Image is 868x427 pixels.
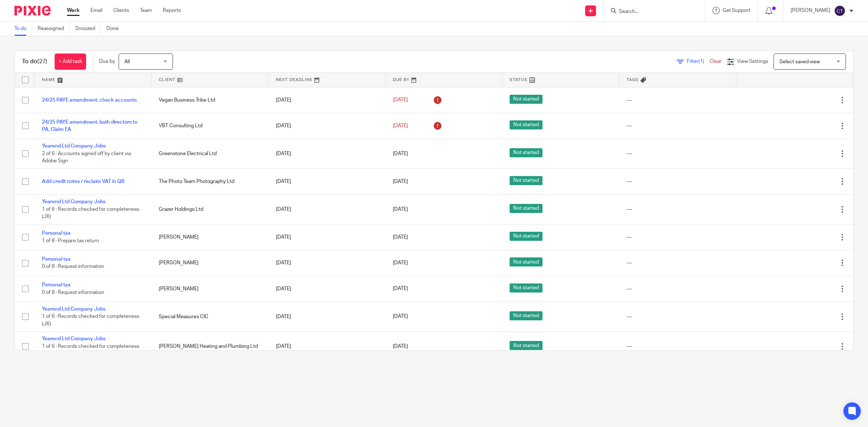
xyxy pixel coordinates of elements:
a: Personal tax [42,282,71,287]
a: 24/25 PAYE amendment, check accounts [42,98,137,103]
td: [PERSON_NAME] [152,276,268,302]
td: [DATE] [269,168,386,194]
span: Not started [510,341,542,350]
a: Add credit notes / reclaim VAT in QB [42,179,124,184]
span: 1 of 6 · Records checked for completeness (JX) [42,314,139,327]
img: svg%3E [834,5,846,17]
span: Not started [510,95,542,104]
td: [PERSON_NAME] Heating and Plumbing Ltd [152,332,268,361]
span: [DATE] [393,260,408,265]
a: Done [106,22,124,36]
span: View Settings [737,59,768,64]
td: [PERSON_NAME] [152,224,268,250]
span: (27) [37,59,47,64]
span: Select saved view [779,59,820,64]
span: Not started [510,120,542,129]
td: [DATE] [269,195,386,224]
span: 1 of 6 · Records checked for completeness (JX) [42,344,139,356]
a: Reassigned [38,22,70,36]
div: --- [626,150,729,157]
div: --- [626,343,729,350]
div: --- [626,313,729,320]
a: Yearend Ltd Company Jobs [42,307,106,312]
span: 0 of 8 · Request information [42,290,104,295]
a: Work [67,7,80,14]
span: Not started [510,204,542,213]
td: [DATE] [269,250,386,276]
a: Yearend Ltd Company Jobs [42,199,106,204]
a: Yearend Ltd Company Jobs [42,336,106,341]
td: Grazer Holdings Ltd [152,195,268,224]
a: Clients [113,7,129,14]
span: Not started [510,176,542,185]
span: All [124,59,130,64]
span: 0 of 8 · Request information [42,264,104,269]
h1: To do [22,58,47,65]
span: Not started [510,283,542,293]
td: [PERSON_NAME] [152,250,268,276]
span: [DATE] [393,235,408,240]
td: Greenstone Electrical Ltd [152,139,268,168]
div: --- [626,97,729,104]
td: Vegan Business Tribe Ltd [152,87,268,113]
span: Not started [510,232,542,241]
div: --- [626,234,729,241]
td: [DATE] [269,276,386,302]
td: [DATE] [269,139,386,168]
span: [DATE] [393,314,408,319]
div: --- [626,206,729,213]
span: [DATE] [393,286,408,291]
span: [DATE] [393,98,408,103]
span: Not started [510,257,542,266]
div: --- [626,259,729,266]
span: 1 of 6 · Records checked for completeness (JX) [42,207,139,219]
span: Filter [687,59,710,64]
span: Tags [626,78,639,82]
span: [DATE] [393,344,408,349]
td: The Photo Team Photography Ltd [152,168,268,194]
td: Special Measures CIC [152,302,268,331]
a: Email [90,7,102,14]
span: [DATE] [393,179,408,184]
span: [DATE] [393,207,408,212]
a: Yearend Ltd Company Jobs [42,144,106,149]
div: --- [626,285,729,293]
p: [PERSON_NAME] [791,7,830,14]
td: [DATE] [269,224,386,250]
span: Not started [510,311,542,320]
span: (1) [698,59,704,64]
a: 24/25 PAYE amendment, both directors to PA, Claim EA [42,120,137,132]
td: [DATE] [269,332,386,361]
td: [DATE] [269,302,386,331]
a: Personal tax [42,231,71,236]
a: To do [14,22,32,36]
div: --- [626,122,729,129]
span: 2 of 6 · Accounts signed off by client via Adobe Sign [42,151,131,164]
span: Get Support [723,8,750,13]
input: Search [618,9,683,15]
span: Not started [510,148,542,157]
td: [DATE] [269,87,386,113]
a: Team [140,7,152,14]
td: [DATE] [269,113,386,138]
span: [DATE] [393,151,408,156]
a: Personal tax [42,257,71,262]
span: [DATE] [393,123,408,128]
span: 1 of 8 · Prepare tax return [42,238,99,243]
a: Reports [163,7,181,14]
a: Snoozed [75,22,101,36]
a: + Add task [55,54,86,70]
a: Clear [710,59,722,64]
p: Due by [99,58,115,65]
td: VBT Consulting Ltd [152,113,268,138]
div: --- [626,178,729,185]
img: Pixie [14,6,51,16]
